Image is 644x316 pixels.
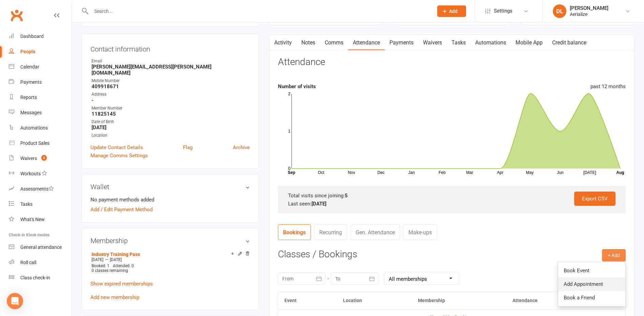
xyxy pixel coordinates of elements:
[90,281,153,287] a: Show expired memberships
[570,11,608,17] div: Aerialize
[92,64,250,76] strong: [PERSON_NAME][EMAIL_ADDRESS][PERSON_NAME][DOMAIN_NAME]
[320,35,348,51] a: Comms
[9,166,72,181] a: Workouts
[314,224,347,240] a: Recurring
[90,205,153,214] a: Add / Edit Payment Method
[570,5,608,11] div: [PERSON_NAME]
[9,44,72,59] a: People
[20,156,37,161] div: Waivers
[9,29,72,44] a: Dashboard
[92,268,128,273] span: 0 classes remaining
[90,152,148,160] a: Manage Comms Settings
[20,110,42,115] div: Messages
[447,35,470,51] a: Tasks
[412,292,506,309] th: Membership
[233,143,250,152] a: Archive
[92,257,103,262] span: [DATE]
[403,224,437,240] a: Make-ups
[20,260,36,265] div: Roll call
[288,200,616,208] div: Last seen:
[278,57,325,67] h3: Attendance
[20,125,48,131] div: Automations
[9,181,72,197] a: Assessments
[9,212,72,227] a: What's New
[92,252,140,257] a: Industry Training Pass
[20,275,50,280] div: Class check-in
[7,293,23,309] div: Open Intercom Messenger
[92,132,250,139] div: Location
[269,35,297,51] a: Activity
[278,83,316,90] strong: Number of visits
[90,196,250,204] li: No payment methods added
[9,270,72,285] a: Class kiosk mode
[547,35,591,51] a: Credit balance
[92,119,250,125] div: Date of Birth
[345,193,348,199] strong: 5
[9,59,72,75] a: Calendar
[9,105,72,120] a: Messages
[90,294,139,300] a: Add new membership
[20,79,42,85] div: Payments
[92,83,250,90] strong: 409918671
[92,58,250,64] div: Email
[20,186,54,192] div: Assessments
[9,151,72,166] a: Waivers 3
[92,263,109,268] span: Booked: 1
[511,35,547,51] a: Mobile App
[9,197,72,212] a: Tasks
[20,201,33,207] div: Tasks
[278,292,337,309] th: Event
[183,143,193,152] a: Flag
[90,43,250,53] h3: Contact information
[470,35,511,51] a: Automations
[92,91,250,98] div: Address
[90,237,250,244] h3: Membership
[297,35,320,51] a: Notes
[337,292,412,309] th: Location
[20,34,44,39] div: Dashboard
[418,35,447,51] a: Waivers
[449,8,458,14] span: Add
[574,192,616,206] a: Export CSV
[20,49,36,54] div: People
[558,291,625,304] a: Book a Friend
[92,105,250,112] div: Member Number
[350,224,400,240] a: Gen. Attendance
[89,6,428,16] input: Search...
[348,35,385,51] a: Attendance
[602,249,626,261] button: + Add
[437,5,466,17] button: Add
[20,244,62,250] div: General attendance
[20,95,37,100] div: Reports
[278,249,626,260] h3: Classes / Bookings
[558,277,625,291] a: Add Appointment
[113,263,134,268] span: Attended: 0
[90,257,250,262] div: —
[8,7,25,24] a: Clubworx
[553,4,566,18] div: DL
[41,155,47,161] span: 3
[92,111,250,117] strong: 11825145
[9,136,72,151] a: Product Sales
[92,78,250,84] div: Mobile Number
[278,224,311,240] a: Bookings
[20,64,39,70] div: Calendar
[558,264,625,277] a: Book Event
[506,292,596,309] th: Attendance
[288,192,616,200] div: Total visits since joining:
[20,217,45,222] div: What's New
[9,90,72,105] a: Reports
[9,255,72,270] a: Roll call
[110,257,122,262] span: [DATE]
[90,183,250,191] h3: Wallet
[9,120,72,136] a: Automations
[90,143,143,152] a: Update Contact Details
[590,82,626,91] div: past 12 months
[385,35,418,51] a: Payments
[9,240,72,255] a: General attendance kiosk mode
[20,140,49,146] div: Product Sales
[494,3,512,19] span: Settings
[20,171,41,176] div: Workouts
[9,75,72,90] a: Payments
[92,97,250,103] strong: -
